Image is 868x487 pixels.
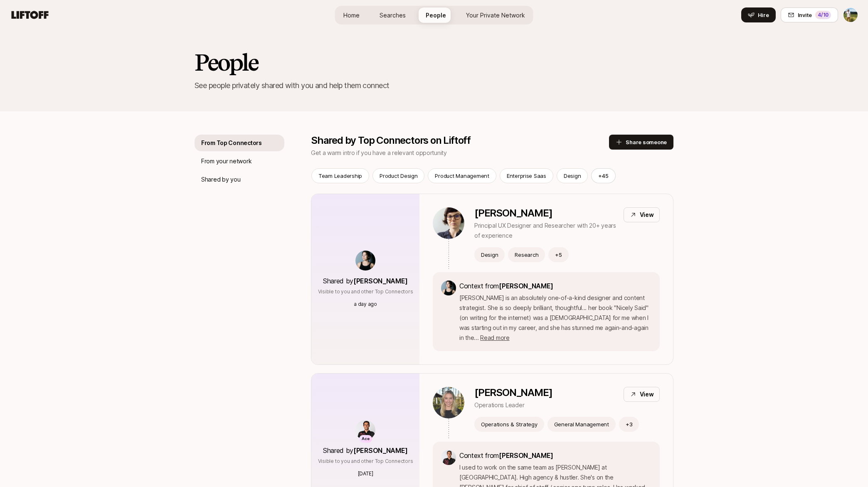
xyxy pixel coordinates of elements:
[323,445,408,456] p: Shared by
[318,288,413,295] p: Visible to you and other Top Connectors
[459,280,651,291] p: Context from
[459,7,532,23] a: Your Private Network
[380,11,406,20] span: Searches
[195,80,673,91] p: See people privately shared with you and help them connect
[815,11,831,19] div: 4 /10
[311,135,609,146] p: Shared by Top Connectors on Liftoff
[201,175,240,184] p: Shared by you
[640,210,654,220] p: View
[474,387,552,398] p: [PERSON_NAME]
[554,420,609,428] p: General Management
[741,7,776,22] button: Hire
[355,251,375,271] img: 539a6eb7_bc0e_4fa2_8ad9_ee091919e8d1.jpg
[474,400,552,410] p: Operations Leader
[843,8,858,22] img: Tyler Kieft
[195,50,673,75] h2: People
[433,207,464,239] img: 0b965891_4116_474f_af89_6433edd974dd.jpg
[481,420,538,428] p: Operations & Strategy
[640,389,654,399] p: View
[362,435,370,443] p: Ace
[311,148,609,158] p: Get a warm intro if you have a relevant opportunity
[499,282,553,290] span: [PERSON_NAME]
[441,450,456,465] img: ACg8ocKfD4J6FzG9_HAYQ9B8sLvPSEBLQEDmbHTY_vjoi9sRmV9s2RKt=s160-c
[354,300,377,308] p: a day ago
[481,251,498,259] p: Design
[318,172,362,180] p: Team Leadership
[311,194,673,365] a: Shared by[PERSON_NAME]Visible to you and other Top Connectorsa day ago[PERSON_NAME]Principal UX D...
[474,221,617,241] p: Principal UX Designer and Researcher with 20+ years of experience
[564,172,581,180] p: Design
[466,11,525,20] span: Your Private Network
[353,277,408,285] span: [PERSON_NAME]
[515,251,538,259] p: Research
[441,280,456,295] img: 539a6eb7_bc0e_4fa2_8ad9_ee091919e8d1.jpg
[419,7,453,23] a: People
[798,11,812,19] span: Invite
[507,172,546,180] p: Enterprise Saas
[426,11,446,20] span: People
[474,207,617,219] p: [PERSON_NAME]
[459,293,651,343] p: [PERSON_NAME] is an absolutely one-of-a-kind designer and content strategist. She is so deeply br...
[459,450,651,461] p: Context from
[323,275,408,286] p: Shared by
[343,11,360,20] span: Home
[201,156,252,166] p: From your network
[758,11,769,19] span: Hire
[318,457,413,465] p: Visible to you and other Top Connectors
[433,387,464,418] img: 9b7f698e_ba64_456c_b983_8976e1755cd1.jpg
[609,135,673,150] button: Share someone
[353,446,408,455] span: [PERSON_NAME]
[499,451,553,460] span: [PERSON_NAME]
[380,172,417,180] p: Product Design
[619,417,639,432] button: +3
[358,470,373,477] p: [DATE]
[591,168,615,183] button: +45
[435,172,489,180] p: Product Management
[201,138,262,148] p: From Top Connectors
[781,7,838,22] button: Invite4/10
[843,7,858,22] button: Tyler Kieft
[355,420,375,440] img: ACg8ocKfD4J6FzG9_HAYQ9B8sLvPSEBLQEDmbHTY_vjoi9sRmV9s2RKt=s160-c
[373,7,412,23] a: Searches
[480,334,509,341] span: Read more
[337,7,366,23] a: Home
[548,247,569,262] button: +5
